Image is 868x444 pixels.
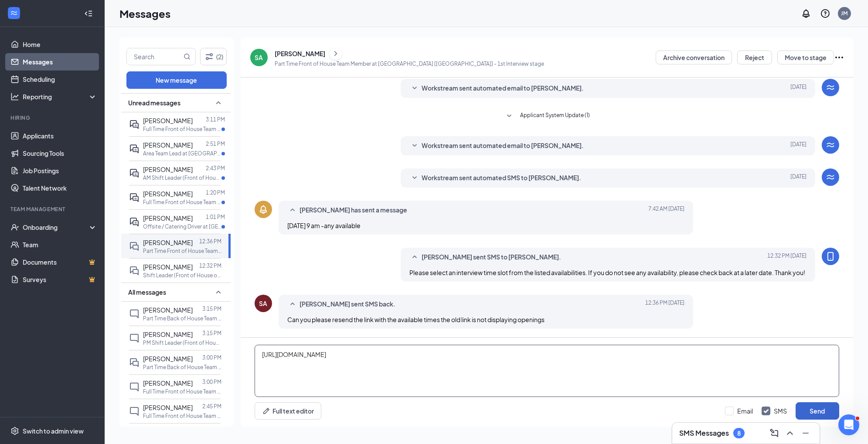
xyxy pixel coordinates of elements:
p: 2:43 PM [206,165,225,172]
p: 3:15 PM [202,305,221,313]
button: Minimize [799,426,813,440]
a: Applicants [23,127,97,145]
p: 3:11 PM [206,116,225,123]
div: Switch to admin view [23,427,84,435]
a: Talent Network [23,179,97,197]
a: DocumentsCrown [23,253,97,271]
svg: QuestionInfo [820,8,831,19]
svg: ComposeMessage [769,428,779,438]
svg: Pen [262,407,271,415]
span: [PERSON_NAME] [143,404,193,411]
button: ComposeMessage [767,426,781,440]
input: Search [127,48,182,65]
a: Team [23,236,97,253]
div: Team Management [10,205,95,213]
span: Unread messages [128,98,180,107]
svg: ActiveDoubleChat [129,217,140,227]
svg: WorkstreamLogo [825,172,836,182]
span: All messages [128,288,166,296]
span: [DATE] 9 am -any available [287,222,361,229]
svg: ActiveDoubleChat [129,119,140,130]
svg: ActiveDoubleChat [129,144,140,154]
p: 3:00 PM [202,378,221,386]
svg: DoubleChat [129,266,140,276]
svg: Collapse [84,9,93,18]
svg: SmallChevronUp [287,205,298,215]
p: 3:00 PM [202,354,221,361]
svg: Filter [204,51,214,62]
span: [PERSON_NAME] [143,379,193,387]
svg: ActiveDoubleChat [129,168,140,178]
svg: SmallChevronDown [409,141,420,151]
button: Archive conversation [656,50,732,64]
svg: SmallChevronDown [409,83,420,94]
svg: WorkstreamLogo [825,140,836,150]
span: [PERSON_NAME] [143,214,193,222]
div: [PERSON_NAME] [275,49,325,58]
svg: ActiveDoubleChat [129,192,140,203]
span: Can you please resend the link with the available times the old link is not displaying openings [287,316,545,323]
svg: DoubleChat [129,357,140,368]
p: 12:32 PM [199,262,221,269]
span: [DATE] 12:32 PM [767,252,807,262]
button: Filter (2) [200,48,227,65]
svg: SmallChevronDown [409,173,420,183]
div: Hiring [10,114,95,121]
p: 2:51 PM [206,140,225,148]
svg: DoubleChat [129,241,140,252]
svg: MobileSms [825,251,836,262]
span: [PERSON_NAME] [143,141,193,149]
svg: MagnifyingGlass [184,53,191,60]
a: Messages [23,53,97,71]
svg: SmallChevronUp [287,299,298,309]
svg: SmallChevronUp [409,252,420,262]
a: Scheduling [23,71,97,88]
a: Home [23,36,97,53]
span: Workstream sent automated SMS to [PERSON_NAME]. [422,173,581,183]
svg: ChatInactive [129,309,140,319]
p: 3:15 PM [202,330,221,337]
p: Part Time Back of House Team Member Kitchen at [GEOGRAPHIC_DATA] [[GEOGRAPHIC_DATA]] [143,315,221,322]
h1: Messages [119,6,170,21]
h3: SMS Messages [679,428,729,438]
span: [DATE] [790,173,807,183]
svg: WorkstreamLogo [825,82,836,93]
span: [PERSON_NAME] [143,165,193,173]
div: JM [841,10,848,17]
svg: ChevronUp [785,428,795,438]
svg: ChatInactive [129,406,140,417]
span: [PERSON_NAME] [143,306,193,314]
div: Onboarding [23,223,90,232]
p: Full Time Front of House Team Member at [GEOGRAPHIC_DATA] [[GEOGRAPHIC_DATA]] [143,125,221,133]
p: 1:01 PM [206,213,225,221]
p: Area Team Lead at [GEOGRAPHIC_DATA] [[GEOGRAPHIC_DATA]] [143,150,221,157]
button: Reject [737,50,772,64]
span: [DATE] [790,141,807,151]
span: [DATE] 12:36 PM [645,299,684,309]
p: Part Time Back of House Team Member Kitchen at [GEOGRAPHIC_DATA] [[GEOGRAPHIC_DATA]] [143,363,221,371]
div: SA [255,53,263,62]
svg: Settings [10,427,19,435]
svg: SmallChevronUp [213,98,224,108]
svg: SmallChevronUp [213,287,224,297]
span: Please select an interview time slot from the listed availabilities. If you do not see any availa... [409,269,805,276]
svg: Analysis [10,92,19,101]
svg: UserCheck [10,223,19,232]
p: Shift Leader (Front of House or Back of House) at [GEOGRAPHIC_DATA] [[GEOGRAPHIC_DATA]] [143,272,221,279]
span: [PERSON_NAME] sent SMS to [PERSON_NAME]. [422,252,561,262]
span: [DATE] 7:42 AM [648,205,684,215]
span: [PERSON_NAME] [143,239,193,246]
span: [PERSON_NAME] [143,263,193,271]
button: Move to stage [777,50,834,64]
button: SmallChevronDownApplicant System Update (1) [504,111,590,121]
p: 2:45 PM [202,403,221,410]
div: 8 [737,430,741,437]
svg: SmallChevronDown [504,111,514,121]
svg: Ellipses [834,52,844,63]
button: ChevronRight [329,47,342,60]
span: [PERSON_NAME] has sent a message [300,205,407,215]
svg: ChevronRight [331,48,340,59]
a: SurveysCrown [23,271,97,288]
svg: Bell [258,204,269,215]
p: Full Time Front of House Team Member at [GEOGRAPHIC_DATA] [[GEOGRAPHIC_DATA]] [143,388,221,395]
